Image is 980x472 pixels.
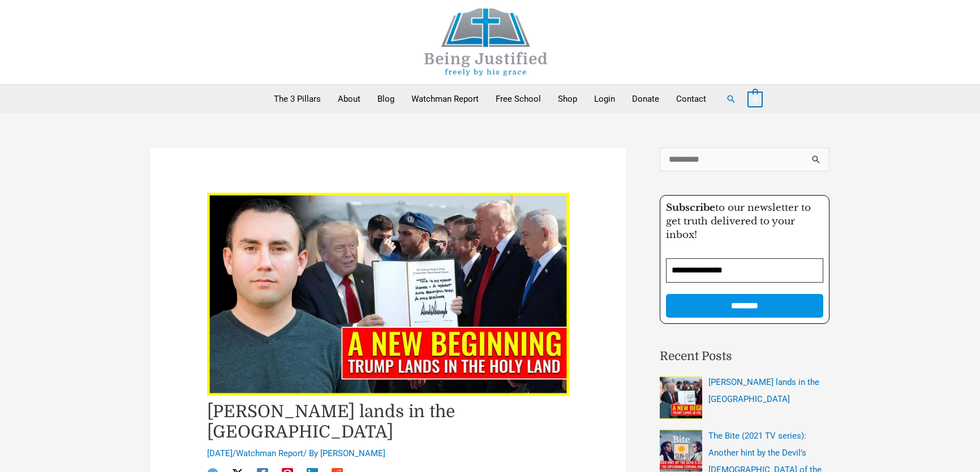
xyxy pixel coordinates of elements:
a: Watchman Report [236,448,303,458]
span: to our newsletter to get truth delivered to your inbox! [666,202,811,241]
a: Search button [726,94,736,104]
a: Contact [668,85,715,113]
h2: Recent Posts [660,348,829,366]
nav: Primary Site Navigation [265,85,715,113]
a: Donate [624,85,668,113]
a: About [329,85,369,113]
a: Blog [369,85,403,113]
a: View Shopping Cart, empty [747,94,763,104]
span: 0 [753,95,757,103]
img: Being Justified [401,8,571,76]
a: Free School [487,85,549,113]
strong: Subscribe [666,202,715,214]
div: / / By [207,448,569,460]
span: [DATE] [207,448,233,458]
a: [PERSON_NAME] [320,448,385,458]
a: Watchman Report [403,85,487,113]
h1: [PERSON_NAME] lands in the [GEOGRAPHIC_DATA] [207,401,569,442]
input: Email Address * [666,258,823,283]
a: Login [586,85,624,113]
a: Shop [549,85,586,113]
a: The 3 Pillars [265,85,329,113]
a: [PERSON_NAME] lands in the [GEOGRAPHIC_DATA] [708,377,819,404]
